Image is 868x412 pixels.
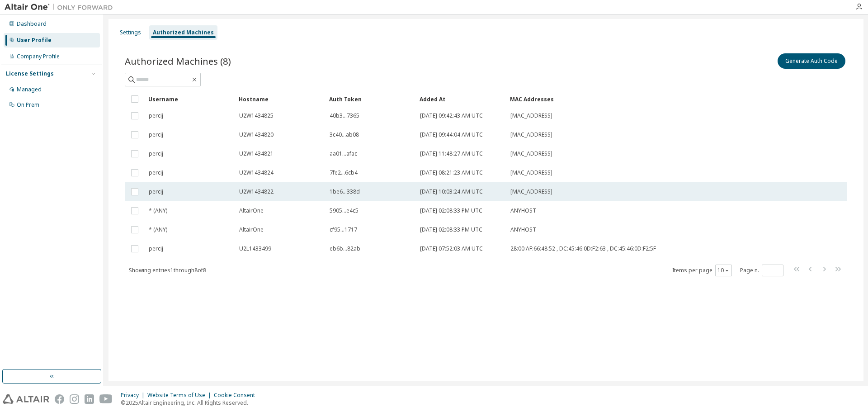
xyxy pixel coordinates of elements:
span: 28:00:AF:66:48:52 , DC:45:46:0D:F2:63 , DC:45:46:0D:F2:5F [510,245,656,252]
span: AltairOne [239,207,264,214]
img: altair_logo.svg [3,394,49,404]
span: [DATE] 08:21:23 AM UTC [420,169,483,176]
div: User Profile [17,37,52,44]
span: U2L1433499 [239,245,271,252]
span: Items per page [672,265,732,276]
span: 1be6...338d [330,188,360,195]
span: U2W1434822 [239,188,274,195]
span: percij [149,112,163,119]
span: percij [149,245,163,252]
div: Managed [17,86,42,93]
span: eb6b...82ab [330,245,360,252]
span: U2W1434824 [239,169,274,176]
div: Hostname [239,92,322,106]
span: [MAC_ADDRESS] [510,112,552,119]
img: linkedin.svg [85,394,94,404]
div: Dashboard [17,20,47,28]
div: Cookie Consent [214,392,260,399]
span: percij [149,169,163,176]
span: 5905...e4c5 [330,207,359,214]
div: On Prem [17,101,39,109]
span: percij [149,150,163,157]
div: Company Profile [17,53,60,60]
div: Auth Token [329,92,412,106]
span: [MAC_ADDRESS] [510,188,552,195]
span: [DATE] 02:08:33 PM UTC [420,226,482,233]
span: ANYHOST [510,226,536,233]
div: MAC Addresses [510,92,752,106]
img: youtube.svg [99,394,113,404]
span: U2W1434825 [239,112,274,119]
div: License Settings [6,70,54,77]
div: Username [148,92,231,106]
span: 7fe2...6cb4 [330,169,358,176]
span: aa01...afac [330,150,357,157]
span: ANYHOST [510,207,536,214]
span: Page n. [740,265,783,276]
div: Website Terms of Use [147,392,214,399]
div: Added At [420,92,503,106]
span: AltairOne [239,226,264,233]
p: © 2025 Altair Engineering, Inc. All Rights Reserved. [121,399,260,407]
img: instagram.svg [70,394,79,404]
span: cf95...1717 [330,226,357,233]
span: U2W1434821 [239,150,274,157]
img: facebook.svg [55,394,64,404]
span: [DATE] 10:03:24 AM UTC [420,188,483,195]
span: percij [149,131,163,138]
span: Showing entries 1 through 8 of 8 [129,266,206,274]
span: [DATE] 07:52:03 AM UTC [420,245,483,252]
span: Authorized Machines (8) [125,55,231,67]
button: Generate Auth Code [778,53,845,69]
span: [DATE] 09:44:04 AM UTC [420,131,483,138]
div: Authorized Machines [153,29,214,36]
span: 40b3...7365 [330,112,359,119]
span: [MAC_ADDRESS] [510,150,552,157]
img: Altair One [5,3,118,12]
span: * (ANY) [149,226,167,233]
span: [MAC_ADDRESS] [510,131,552,138]
div: Privacy [121,392,147,399]
button: 10 [717,267,730,274]
span: [MAC_ADDRESS] [510,169,552,176]
span: U2W1434820 [239,131,274,138]
span: [DATE] 02:08:33 PM UTC [420,207,482,214]
span: percij [149,188,163,195]
span: 3c40...ab08 [330,131,359,138]
span: [DATE] 11:48:27 AM UTC [420,150,483,157]
div: Settings [120,29,141,36]
span: * (ANY) [149,207,167,214]
span: [DATE] 09:42:43 AM UTC [420,112,483,119]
